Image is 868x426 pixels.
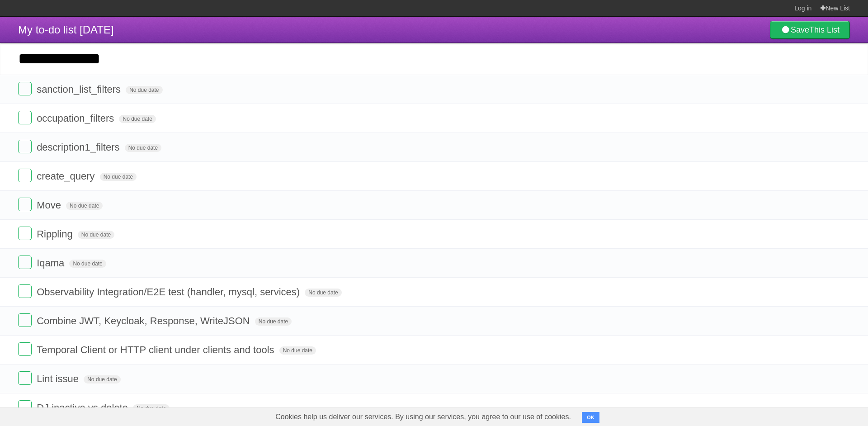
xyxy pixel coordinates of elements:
button: OK [582,412,599,423]
span: description1_filters [37,142,122,153]
span: No due date [126,86,162,94]
label: Done [18,256,32,269]
span: No due date [69,260,106,268]
label: Done [18,169,32,182]
span: My to-do list [DATE] [18,24,114,36]
span: DJ inactive vs delete [37,402,130,413]
span: Observability Integration/E2E test (handler, mysql, services) [37,286,302,298]
span: No due date [305,289,341,297]
span: create_query [37,170,97,182]
span: Cookies help us deliver our services. By using our services, you agree to our use of cookies. [266,408,580,426]
a: SaveThis List [770,21,850,39]
span: No due date [255,317,292,326]
label: Done [18,82,32,95]
span: No due date [78,231,114,239]
span: No due date [100,173,137,181]
span: No due date [66,202,103,210]
span: Combine JWT, Keycloak, Response, WriteJSON [37,315,252,327]
label: Done [18,284,32,298]
span: Move [37,199,63,211]
label: Done [18,198,32,211]
span: Iqama [37,257,66,269]
label: Done [18,371,32,385]
span: No due date [133,404,170,412]
span: Lint issue [37,373,81,384]
label: Done [18,342,32,356]
span: No due date [125,144,161,152]
label: Done [18,111,32,124]
span: No due date [84,375,120,383]
label: Done [18,227,32,240]
label: Done [18,313,32,327]
label: Done [18,140,32,153]
span: No due date [279,346,316,355]
label: Done [18,400,32,414]
span: Rippling [37,228,75,240]
span: No due date [119,115,156,123]
span: sanction_list_filters [37,84,123,95]
b: This List [809,25,840,34]
span: occupation_filters [37,113,116,124]
span: Temporal Client or HTTP client under clients and tools [37,344,276,355]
